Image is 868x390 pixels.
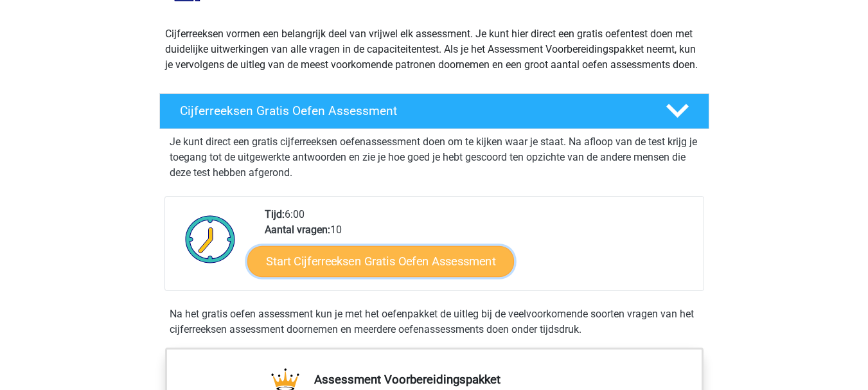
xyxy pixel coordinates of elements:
h4: Cijferreeksen Gratis Oefen Assessment [180,103,645,118]
img: Klok [178,207,243,271]
a: Start Cijferreeksen Gratis Oefen Assessment [247,245,514,276]
div: Na het gratis oefen assessment kun je met het oefenpakket de uitleg bij de veelvoorkomende soorte... [164,306,704,337]
div: 6:00 10 [255,207,703,290]
a: Cijferreeksen Gratis Oefen Assessment [154,93,714,129]
b: Tijd: [265,208,285,220]
b: Aantal vragen: [265,224,330,236]
p: Je kunt direct een gratis cijferreeksen oefenassessment doen om te kijken waar je staat. Na afloo... [170,134,699,181]
p: Cijferreeksen vormen een belangrijk deel van vrijwel elk assessment. Je kunt hier direct een grat... [165,26,704,73]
